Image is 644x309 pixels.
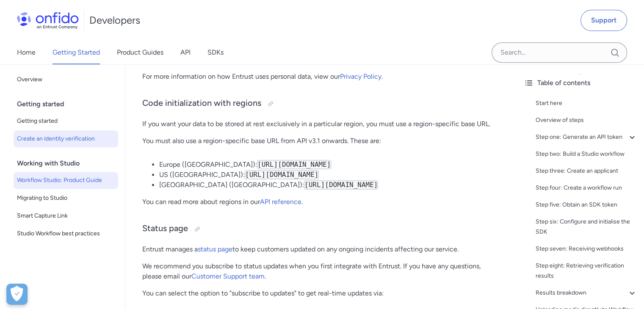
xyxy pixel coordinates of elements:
a: Step one: Generate an API token [536,132,637,142]
span: Workflow Studio: Product Guide [17,175,115,185]
h3: Status page [142,222,500,236]
span: Getting started [17,116,115,126]
a: Support [580,10,627,31]
span: Create an identity verification [17,134,115,144]
a: status page [198,245,232,253]
a: Migrating to Studio [14,190,118,207]
a: Smart Capture Link [14,207,118,224]
a: Results breakdown [536,288,637,298]
div: Working with Studio [17,155,122,172]
a: SDKs [207,41,224,64]
a: Start here [536,98,637,108]
img: Onfido Logo [17,12,79,29]
a: Getting Started [53,41,100,64]
a: Overview of steps [536,115,637,125]
span: Migrating to Studio [17,193,115,203]
code: [URL][DOMAIN_NAME] [304,180,378,189]
span: Smart Capture Link [17,211,115,221]
div: Getting started [17,96,122,113]
a: Step three: Create an applicant [536,166,637,176]
p: If you want your data to be stored at rest exclusively in a particular region, you must use a reg... [142,119,500,129]
span: Studio Workflow best practices [17,229,115,239]
a: Step seven: Receiving webhooks [536,244,637,254]
input: Onfido search input field [492,42,627,63]
a: Workflow Studio: Product Guide [14,172,118,189]
li: US ([GEOGRAPHIC_DATA]): [159,170,500,180]
a: Getting started [14,113,118,130]
button: Open Preferences [6,284,28,305]
a: Step eight: Retrieving verification results [536,261,637,281]
div: Table of contents [524,78,637,88]
p: You must also use a region-specific base URL from API v3.1 onwards. These are: [142,136,500,146]
div: Cookie Preferences [6,284,28,305]
a: Step six: Configure and initialise the SDK [536,217,637,237]
a: API [180,41,191,64]
h3: Code initialization with regions [142,97,500,110]
li: Europe ([GEOGRAPHIC_DATA]): [159,160,500,170]
p: You can select the option to "subscribe to updates" to get real-time updates via: [142,288,500,298]
p: You can read more about regions in our . [142,197,500,207]
a: Customer Support team [191,272,265,280]
code: [URL][DOMAIN_NAME] [245,170,319,179]
p: Entrust manages a to keep customers updated on any ongoing incidents affecting our service. [142,244,500,254]
a: API reference [260,198,301,206]
a: Home [17,41,36,64]
a: Privacy Policy [340,72,381,80]
a: Create an identity verification [14,130,118,147]
a: Studio Workflow best practices [14,225,118,242]
h1: Developers [89,14,140,27]
a: Step five: Obtain an SDK token [536,200,637,210]
a: Step two: Build a Studio workflow [536,149,637,159]
li: [GEOGRAPHIC_DATA] ([GEOGRAPHIC_DATA]): [159,180,500,190]
code: [URL][DOMAIN_NAME] [257,160,331,169]
p: For more information on how Entrust uses personal data, view our . [142,72,500,82]
a: Step four: Create a workflow run [536,183,637,193]
span: Overview [17,74,115,85]
a: Overview [14,71,118,88]
p: We recommend you subscribe to status updates when you first integrate with Entrust. If you have a... [142,261,500,281]
a: Product Guides [117,41,163,64]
